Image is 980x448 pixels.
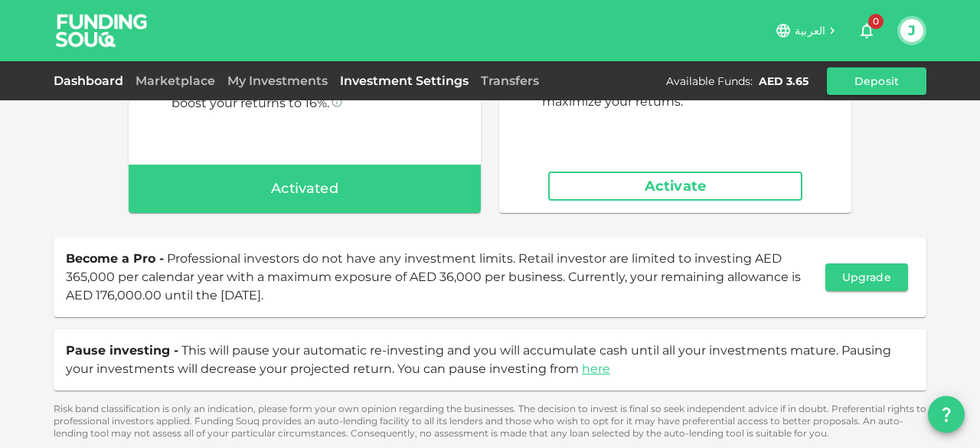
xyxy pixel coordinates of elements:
[759,74,808,89] div: AED 3.65
[129,74,221,88] a: Marketplace
[475,74,545,88] a: Transfers
[271,177,338,201] span: Activated
[54,74,129,88] a: Dashboard
[928,396,965,433] button: question
[221,74,334,88] a: My Investments
[548,172,802,201] button: Activate
[54,403,926,440] p: Risk band classification is only an indication, please form your own opinion regarding the busine...
[334,74,475,88] a: Investment Settings
[868,14,884,29] span: 0
[795,24,825,38] span: العربية
[66,251,801,302] span: Professional investors do not have any investment limits. Retail investor are limited to investin...
[582,361,610,376] a: here
[851,15,882,46] button: 0
[66,251,164,266] span: Become a Pro -
[666,74,753,89] div: Available Funds :
[825,263,908,291] button: Upgrade
[900,19,923,42] button: J
[66,343,891,376] span: This will pause your automatic re-investing and you will accumulate cash until all your investmen...
[66,343,178,358] span: Pause investing -
[827,67,926,95] button: Deposit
